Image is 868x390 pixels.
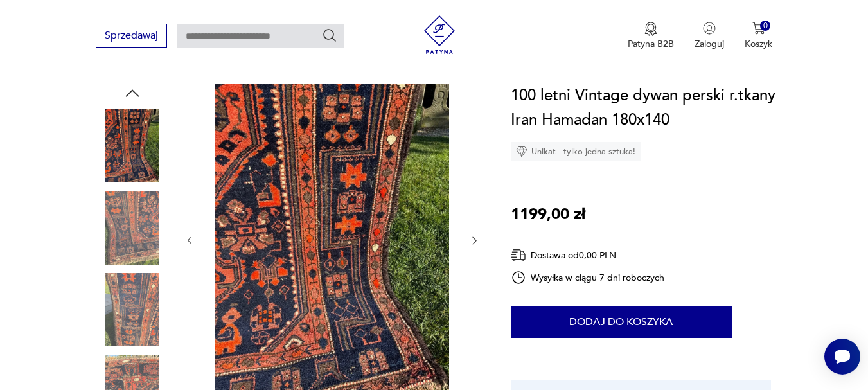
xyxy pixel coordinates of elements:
button: Sprzedawaj [96,24,167,48]
div: 0 [760,21,771,31]
h1: 100 letni Vintage dywan perski r.tkany Iran Hamadan 180x140 [511,84,782,132]
img: Patyna - sklep z meblami i dekoracjami vintage [420,15,459,54]
button: Szukaj [322,28,337,43]
div: Wysyłka w ciągu 7 dni roboczych [511,270,665,285]
img: Ikona dostawy [511,247,526,263]
button: 0Koszyk [745,22,772,50]
img: Zdjęcie produktu 100 letni Vintage dywan perski r.tkany Iran Hamadan 180x140 [96,109,169,182]
div: Unikat - tylko jedna sztuka! [511,142,641,161]
button: Zaloguj [695,22,724,50]
a: Ikona medaluPatyna B2B [628,22,674,50]
p: 1199,00 zł [511,202,585,227]
img: Ikonka użytkownika [703,22,716,35]
div: Dostawa od 0,00 PLN [511,247,665,263]
iframe: Smartsupp widget button [824,339,860,375]
button: Patyna B2B [628,22,674,50]
img: Ikona medalu [644,22,657,36]
img: Ikona koszyka [752,22,765,35]
img: Ikona diamentu [516,146,527,157]
p: Zaloguj [695,38,724,50]
img: Zdjęcie produktu 100 letni Vintage dywan perski r.tkany Iran Hamadan 180x140 [96,273,169,346]
p: Koszyk [745,38,772,50]
button: Dodaj do koszyka [511,306,732,338]
p: Patyna B2B [628,38,674,50]
img: Zdjęcie produktu 100 letni Vintage dywan perski r.tkany Iran Hamadan 180x140 [96,191,169,265]
a: Sprzedawaj [96,32,167,41]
